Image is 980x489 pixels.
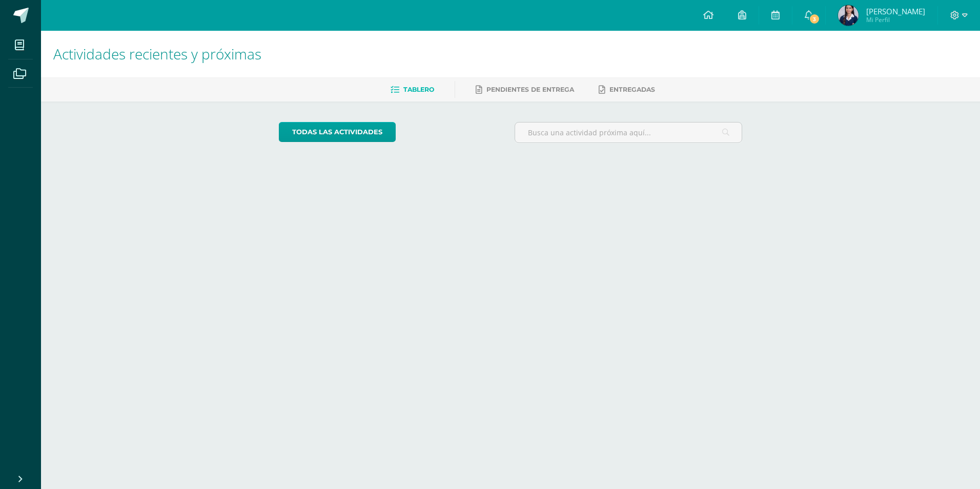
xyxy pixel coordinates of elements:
[279,122,396,142] a: todas las Actividades
[599,81,655,98] a: Entregadas
[515,123,742,142] input: Busca una actividad próxima aquí...
[866,6,925,16] span: [PERSON_NAME]
[403,86,434,93] span: Tablero
[809,13,820,25] span: 3
[391,81,434,98] a: Tablero
[53,44,261,64] span: Actividades recientes y próximas
[866,15,925,24] span: Mi Perfil
[486,86,574,93] span: Pendientes de entrega
[838,5,859,26] img: a4d95ad2e83310dad506a1bf4c4cf25e.png
[476,81,574,98] a: Pendientes de entrega
[609,86,655,93] span: Entregadas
